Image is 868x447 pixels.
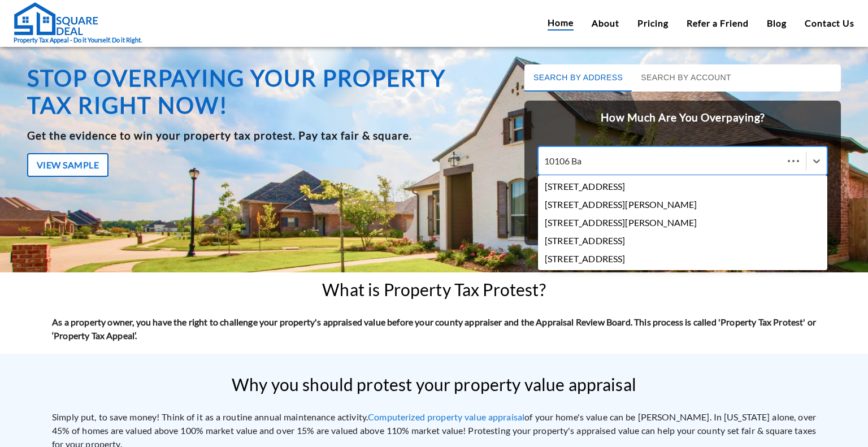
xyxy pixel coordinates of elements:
span: We are offline. Please leave us a message. [24,142,197,257]
div: [STREET_ADDRESS][PERSON_NAME] [538,214,827,232]
div: basic tabs example [524,64,841,92]
a: Computerized property value appraisal [368,411,524,422]
a: Contact Us [805,16,854,30]
div: [STREET_ADDRESS] [538,232,827,250]
button: View Sample [27,153,108,177]
a: Blog [767,16,787,30]
h1: Stop overpaying your property tax right now! [27,64,496,119]
div: Leave a message [59,63,190,78]
a: About [592,16,619,30]
b: Get the evidence to win your property tax protest. Pay tax fair & square. [27,129,412,142]
textarea: Type your message and click 'Submit' [6,309,215,348]
div: Minimize live chat window [185,6,212,33]
a: Home [548,16,574,31]
div: [STREET_ADDRESS] [538,177,827,196]
em: Submit [166,348,205,363]
button: Search by Account [632,64,740,92]
strong: As a property owner, you have the right to challenge your property's appraised value before your ... [52,316,816,341]
img: Square Deal [14,2,98,36]
button: Search by Address [524,64,632,92]
h2: What is Property Tax Protest? [322,280,545,300]
img: salesiqlogo_leal7QplfZFryJ6FIlVepeu7OftD7mt8q6exU6-34PB8prfIgodN67KcxXM9Y7JQ_.png [78,297,86,303]
div: [STREET_ADDRESS][PERSON_NAME] [538,196,827,214]
a: Pricing [637,16,669,30]
h2: Why you should protest your property value appraisal [232,375,636,394]
div: [STREET_ADDRESS] [538,250,827,268]
a: Refer a Friend [687,16,749,30]
img: logo_Zg8I0qSkbAqR2WFHt3p6CTuqpyXMFPubPcD2OT02zFN43Cy9FUNNG3NEPhM_Q1qe_.png [19,68,47,74]
em: Driven by SalesIQ [89,296,144,304]
h2: How Much Are You Overpaying? [524,101,841,135]
a: Property Tax Appeal - Do it Yourself. Do it Right. [14,2,142,45]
